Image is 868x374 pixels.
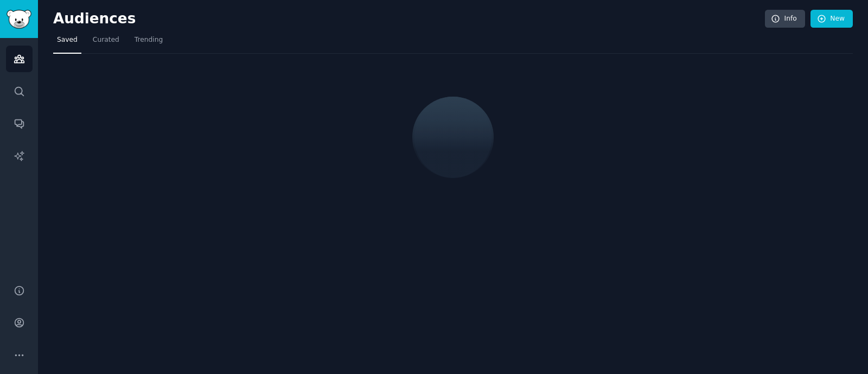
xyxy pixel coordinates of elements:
[131,31,167,54] a: Trending
[810,10,853,28] a: New
[765,10,805,28] a: Info
[135,35,163,45] span: Trending
[53,10,765,28] h2: Audiences
[57,35,78,45] span: Saved
[93,35,119,45] span: Curated
[53,31,81,54] a: Saved
[89,31,123,54] a: Curated
[7,10,31,29] img: GummySearch logo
